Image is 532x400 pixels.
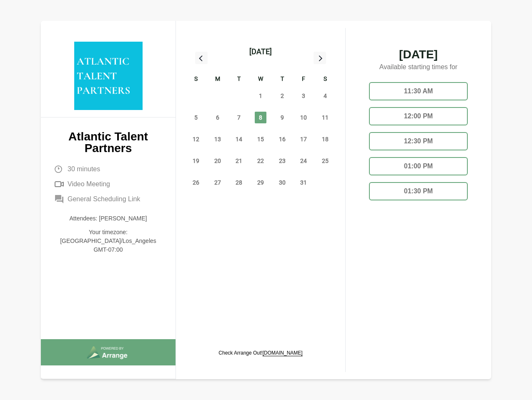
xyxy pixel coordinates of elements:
[362,49,474,60] span: [DATE]
[233,177,245,188] span: Tuesday, October 28, 2025
[233,112,245,123] span: Tuesday, October 7, 2025
[369,107,468,125] div: 12:00 PM
[319,112,331,123] span: Saturday, October 11, 2025
[276,133,288,145] span: Thursday, October 16, 2025
[298,112,309,123] span: Friday, October 10, 2025
[233,155,245,167] span: Tuesday, October 21, 2025
[276,112,288,123] span: Thursday, October 9, 2025
[369,182,468,200] div: 01:30 PM
[369,132,468,150] div: 12:30 PM
[54,214,162,223] p: Attendees: [PERSON_NAME]
[298,177,309,188] span: Friday, October 31, 2025
[228,74,250,85] div: T
[255,155,266,167] span: Wednesday, October 22, 2025
[218,350,302,356] p: Check Arrange Out!
[271,74,293,85] div: T
[298,90,309,102] span: Friday, October 3, 2025
[233,133,245,145] span: Tuesday, October 14, 2025
[276,177,288,188] span: Thursday, October 30, 2025
[276,155,288,167] span: Thursday, October 23, 2025
[263,350,303,356] a: [DOMAIN_NAME]
[362,60,474,75] p: Available starting times for
[54,228,162,254] p: Your timezone: [GEOGRAPHIC_DATA]/Los_Angeles GMT-07:00
[190,133,202,145] span: Sunday, October 12, 2025
[369,157,468,175] div: 01:00 PM
[319,133,331,145] span: Saturday, October 18, 2025
[212,155,223,167] span: Monday, October 20, 2025
[249,46,272,57] div: [DATE]
[212,133,223,145] span: Monday, October 13, 2025
[314,74,336,85] div: S
[255,90,266,102] span: Wednesday, October 1, 2025
[207,74,228,85] div: M
[255,177,266,188] span: Wednesday, October 29, 2025
[255,133,266,145] span: Wednesday, October 15, 2025
[54,131,162,154] p: Atlantic Talent Partners
[369,82,468,100] div: 11:30 AM
[319,90,331,102] span: Saturday, October 4, 2025
[68,164,100,174] span: 30 minutes
[319,155,331,167] span: Saturday, October 25, 2025
[298,155,309,167] span: Friday, October 24, 2025
[68,194,140,204] span: General Scheduling Link
[190,177,202,188] span: Sunday, October 26, 2025
[298,133,309,145] span: Friday, October 17, 2025
[68,179,110,189] span: Video Meeting
[293,74,315,85] div: F
[255,112,266,123] span: Wednesday, October 8, 2025
[185,74,207,85] div: S
[250,74,271,85] div: W
[212,177,223,188] span: Monday, October 27, 2025
[212,112,223,123] span: Monday, October 6, 2025
[276,90,288,102] span: Thursday, October 2, 2025
[190,155,202,167] span: Sunday, October 19, 2025
[190,112,202,123] span: Sunday, October 5, 2025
